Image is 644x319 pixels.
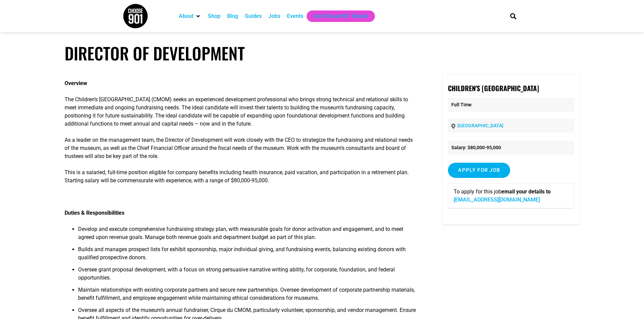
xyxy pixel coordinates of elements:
p: The Children’s [GEOGRAPHIC_DATA] (CMOM) seeks an experienced development professional who brings ... [65,96,417,128]
a: [GEOGRAPHIC_DATA] [457,123,503,128]
li: Develop and execute comprehensive fundraising strategy plan, with measurable goals for donor acti... [78,225,417,245]
strong: Overview [65,80,87,86]
div: About [175,10,205,22]
p: This is a salaried, full-time position eligible for company benefits including health insurance, ... [65,168,417,185]
a: Blog [227,12,238,20]
p: To apply for this job [454,188,568,204]
p: Full Time [448,98,574,112]
a: Events [287,12,303,20]
h1: Director of Development [65,43,580,63]
li: Maintain relationships with existing corporate partners and secure new partnerships. Oversee deve... [78,286,417,306]
p: As a leader on the management team, the Director of Development will work closely with the CEO to... [65,136,417,160]
a: [EMAIL_ADDRESS][DOMAIN_NAME] [454,196,540,203]
li: Salary: $80,000-95,000 [448,141,574,155]
a: Get Choose901 Emails [313,12,368,20]
li: Oversee grant proposal development, with a focus on strong persuasive narrative writing ability, ... [78,266,417,286]
input: Apply for job [448,163,510,178]
a: Jobs [268,12,280,20]
a: About [179,12,193,20]
div: Search [507,10,519,22]
li: Builds and manages prospect lists for exhibit sponsorship, major individual giving, and fundraisi... [78,245,417,266]
nav: Main nav [175,10,499,22]
strong: Duties & Responsibilities [65,210,124,216]
strong: email your details to [501,188,551,195]
a: Shop [208,12,220,20]
a: Guides [245,12,262,20]
strong: Children's [GEOGRAPHIC_DATA] [448,83,539,93]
